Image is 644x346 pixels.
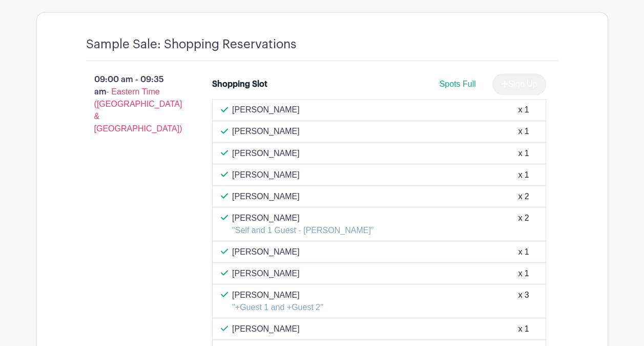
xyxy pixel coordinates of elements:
[232,168,300,181] p: [PERSON_NAME]
[86,37,297,52] h4: Sample Sale: Shopping Reservations
[518,322,529,335] div: x 1
[232,245,300,258] p: [PERSON_NAME]
[212,78,267,90] div: Shopping Slot
[518,245,529,258] div: x 1
[232,267,300,279] p: [PERSON_NAME]
[232,224,373,236] p: "Self and 1 Guest - [PERSON_NAME]"
[232,104,300,116] p: [PERSON_NAME]
[232,289,323,301] p: [PERSON_NAME]
[94,87,182,133] span: - Eastern Time ([GEOGRAPHIC_DATA] & [GEOGRAPHIC_DATA])
[439,80,475,88] span: Spots Full
[518,168,529,181] div: x 1
[232,190,300,202] p: [PERSON_NAME]
[232,322,300,335] p: [PERSON_NAME]
[518,125,529,138] div: x 1
[518,212,529,236] div: x 2
[518,147,529,159] div: x 1
[232,301,323,313] p: "+Guest 1 and +Guest 2"
[518,190,529,202] div: x 2
[518,289,529,313] div: x 3
[232,147,300,159] p: [PERSON_NAME]
[518,267,529,279] div: x 1
[518,104,529,116] div: x 1
[232,212,373,224] p: [PERSON_NAME]
[232,125,300,138] p: [PERSON_NAME]
[70,69,196,139] p: 09:00 am - 09:35 am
